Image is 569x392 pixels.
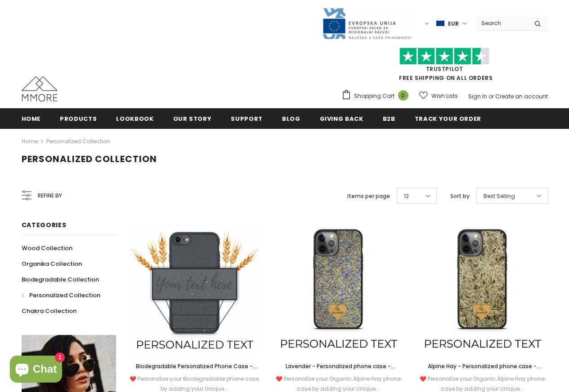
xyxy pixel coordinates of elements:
a: Track your order [415,108,481,128]
a: Wood Collection [22,240,72,256]
a: Personalized Collection [46,137,110,145]
a: Shopping Cart 0 [341,89,413,103]
a: Lavender - Personalized phone case - Personalized gift [273,361,404,371]
span: Products [60,115,97,123]
span: support [231,115,263,123]
span: or [488,92,494,100]
a: Alpine Hay - Personalized phone case - Personalized gift [417,361,548,371]
span: Our Story [173,115,212,123]
a: Home [22,136,38,147]
a: B2B [383,108,395,128]
span: Refine by [38,191,62,201]
a: Trustpilot [426,65,463,73]
a: Giving back [320,108,363,128]
inbox-online-store-chat: Shopify online store chat [7,356,65,385]
a: Lookbook [116,108,153,128]
a: Javni Razpis [322,19,412,27]
a: Wish Lists [419,88,458,104]
span: 12 [404,192,409,201]
span: Track your order [415,115,481,123]
a: Personalized Collection [22,287,100,303]
span: Biodegradable Collection [22,275,99,284]
img: MMORE Cases [22,76,58,101]
span: Personalized Collection [22,153,157,165]
a: Create an account [495,92,548,100]
span: Biodegradable Personalized Phone Case - Black [136,362,257,380]
span: Wish Lists [431,92,458,101]
a: Sign In [468,92,487,100]
span: Home [22,115,41,123]
span: Categories [22,220,67,229]
a: Biodegradable Collection [22,272,99,287]
img: Javni Razpis [322,7,412,40]
span: Blog [282,115,300,123]
span: Personalized Collection [29,291,100,300]
label: Items per page [347,192,390,201]
a: Products [60,108,97,128]
img: Trust Pilot Stars [399,48,489,65]
a: Home [22,108,41,128]
span: B2B [383,115,395,123]
span: Wood Collection [22,244,72,252]
span: Organika Collection [22,260,82,268]
input: Search Site [476,17,528,30]
span: Chakra Collection [22,307,76,315]
a: Organika Collection [22,256,82,272]
span: EUR [448,19,459,28]
span: Giving back [320,115,363,123]
span: FREE SHIPPING ON ALL ORDERS [341,52,548,82]
a: Our Story [173,108,212,128]
span: 0 [398,90,408,101]
a: Chakra Collection [22,303,76,319]
a: support [231,108,263,128]
a: Blog [282,108,300,128]
label: Sort by [450,192,470,201]
a: Biodegradable Personalized Phone Case - Black [130,361,260,371]
span: Shopping Cart [354,92,394,101]
span: Best Selling [484,192,515,201]
span: Alpine Hay - Personalized phone case - Personalized gift [428,362,541,380]
span: Lookbook [116,115,153,123]
span: Lavender - Personalized phone case - Personalized gift [286,362,395,380]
